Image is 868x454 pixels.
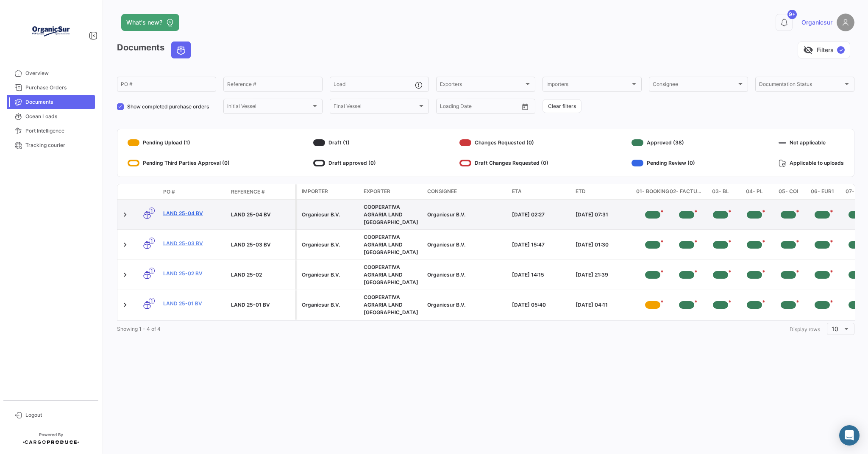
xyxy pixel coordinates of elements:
[302,301,357,309] div: Organicsur B.V.
[7,109,95,124] a: Ocean Loads
[572,184,636,199] datatable-header-cell: ETD
[846,188,867,196] span: 07- FITO
[163,270,224,277] a: LAND 25-02 BV
[25,84,92,91] span: Purchase Orders
[653,83,737,89] span: Consignee
[163,300,224,307] a: LAND 25-01 BV
[121,301,129,309] a: Expand/Collapse Row
[427,271,465,278] span: Organicsur B.V.
[837,46,845,54] span: ✓
[7,138,95,152] a: Tracking courier
[30,10,72,53] img: Logo+OrganicSur.png
[128,136,230,149] div: Pending Upload (1)
[160,185,228,199] datatable-header-cell: PO #
[509,184,572,199] datatable-header-cell: ETA
[636,188,669,196] span: 01- Booking
[837,14,854,31] img: placeholder-user.png
[25,69,92,77] span: Overview
[670,188,704,196] span: 02- Factura
[512,211,569,219] div: [DATE] 02:27
[839,425,860,446] div: Abrir Intercom Messenger
[746,188,763,196] span: 04- PL
[231,211,292,219] div: LAND 25-04 BV
[149,208,155,214] span: 1
[228,185,295,199] datatable-header-cell: Reference #
[576,211,632,219] div: [DATE] 07:31
[576,271,632,279] div: [DATE] 21:39
[25,411,92,419] span: Logout
[25,141,92,149] span: Tracking courier
[364,233,420,256] div: COOPERATIVA AGRARIA LAND [GEOGRAPHIC_DATA]
[121,210,129,219] a: Expand/Collapse Row
[576,188,586,195] span: ETD
[302,188,328,195] span: Importer
[163,240,224,247] a: LAND 25-03 BV
[149,268,155,274] span: 1
[25,98,92,106] span: Documents
[458,105,495,111] input: To
[302,241,357,249] div: Organicsur B.V.
[790,326,820,332] span: Display rows
[512,188,522,195] span: ETA
[128,156,230,170] div: Pending Third Parties Approval (0)
[811,188,834,196] span: 06- EUR1
[364,263,420,286] div: COOPERATIVA AGRARIA LAND [GEOGRAPHIC_DATA]
[163,210,224,217] a: LAND 25-04 BV
[163,188,175,196] span: PO #
[832,325,838,332] span: 10
[704,184,737,199] datatable-header-cell: 03- BL
[231,188,265,196] span: Reference #
[25,113,92,120] span: Ocean Loads
[459,136,548,149] div: Changes Requested (0)
[7,66,95,80] a: Overview
[231,241,292,249] div: LAND 25-03 BV
[302,271,357,279] div: Organicsur B.V.
[302,211,357,219] div: Organicsur B.V.
[117,42,193,58] h3: Documents
[759,83,843,89] span: Documentation Status
[134,188,160,195] datatable-header-cell: Transport mode
[427,241,465,248] span: Organicsur B.V.
[364,188,390,195] span: Exporter
[7,124,95,138] a: Port Intelligence
[779,156,844,170] div: Applicable to uploads
[427,211,465,218] span: Organicsur B.V.
[512,241,569,249] div: [DATE] 15:47
[126,18,162,27] span: What's new?
[779,188,798,196] span: 05- COI
[803,45,813,55] span: visibility_off
[670,184,704,199] datatable-header-cell: 02- Factura
[313,156,376,170] div: Draft approved (0)
[334,105,417,111] span: Final Vessel
[801,18,832,27] span: Organicsur
[519,100,531,113] button: Open calendar
[7,80,95,95] a: Purchase Orders
[121,271,129,279] a: Expand/Collapse Row
[771,184,805,199] datatable-header-cell: 05- COI
[440,105,452,111] input: From
[632,136,695,149] div: Approved (38)
[712,188,729,196] span: 03- BL
[737,184,771,199] datatable-header-cell: 04- PL
[576,301,632,309] div: [DATE] 04:11
[512,301,569,309] div: [DATE] 05:40
[149,298,155,304] span: 1
[636,184,670,199] datatable-header-cell: 01- Booking
[512,271,569,279] div: [DATE] 14:15
[231,271,292,279] div: LAND 25-02
[172,42,190,58] button: Ocean
[313,136,376,149] div: Draft (1)
[121,241,129,249] a: Expand/Collapse Row
[427,188,457,195] span: Consignee
[127,103,209,111] span: Show completed purchase orders
[424,184,509,199] datatable-header-cell: Consignee
[297,184,360,199] datatable-header-cell: Importer
[459,156,548,170] div: Draft Changes Requested (0)
[805,184,839,199] datatable-header-cell: 06- EUR1
[227,105,311,111] span: Initial Vessel
[364,203,420,226] div: COOPERATIVA AGRARIA LAND [GEOGRAPHIC_DATA]
[542,99,581,113] button: Clear filters
[7,95,95,109] a: Documents
[779,136,844,149] div: Not applicable
[231,301,292,309] div: LAND 25-01 BV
